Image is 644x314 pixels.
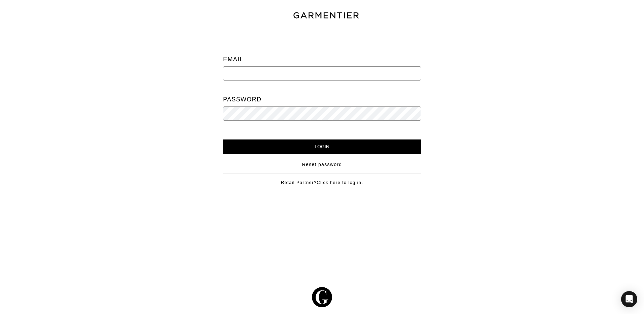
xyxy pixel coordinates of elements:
a: Reset password [302,161,342,168]
div: Open Intercom Messenger [621,291,637,307]
input: Login [223,139,421,154]
label: Email [223,53,244,66]
div: Retail Partner? [223,174,421,186]
a: Click here to log in. [317,180,363,185]
img: g-602364139e5867ba59c769ce4266a9601a3871a1516a6a4c3533f4bc45e69684.svg [312,287,332,307]
label: Password [223,93,261,106]
img: garmentier-text-8466448e28d500cc52b900a8b1ac6a0b4c9bd52e9933ba870cc531a186b44329.png [292,11,360,20]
